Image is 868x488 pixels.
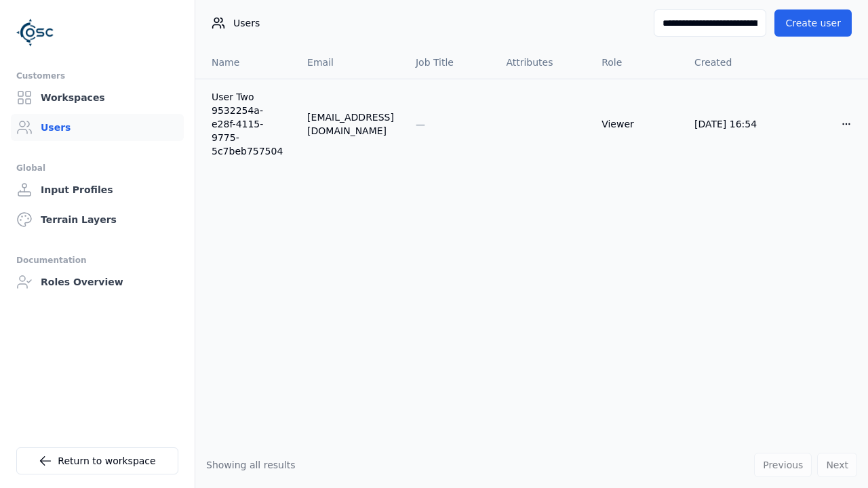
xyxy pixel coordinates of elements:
[212,90,285,158] a: User Two 9532254a-e28f-4115-9775-5c7beb757504
[16,14,54,52] img: Logo
[16,447,178,474] a: Return to workspace
[11,268,184,296] a: Roles Overview
[416,119,425,129] span: —
[16,252,178,268] div: Documentation
[307,110,394,138] div: [EMAIL_ADDRESS][DOMAIN_NAME]
[684,46,777,79] th: Created
[16,68,178,84] div: Customers
[11,206,184,233] a: Terrain Layers
[206,460,296,470] span: Showing all results
[694,117,766,131] div: [DATE] 16:54
[233,16,260,30] span: Users
[495,46,591,79] th: Attributes
[11,114,184,141] a: Users
[16,160,178,176] div: Global
[11,84,184,111] a: Workspaces
[405,46,495,79] th: Job Title
[296,46,405,79] th: Email
[601,117,673,131] div: Viewer
[195,46,296,79] th: Name
[774,9,852,37] button: Create user
[591,46,684,79] th: Role
[11,176,184,203] a: Input Profiles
